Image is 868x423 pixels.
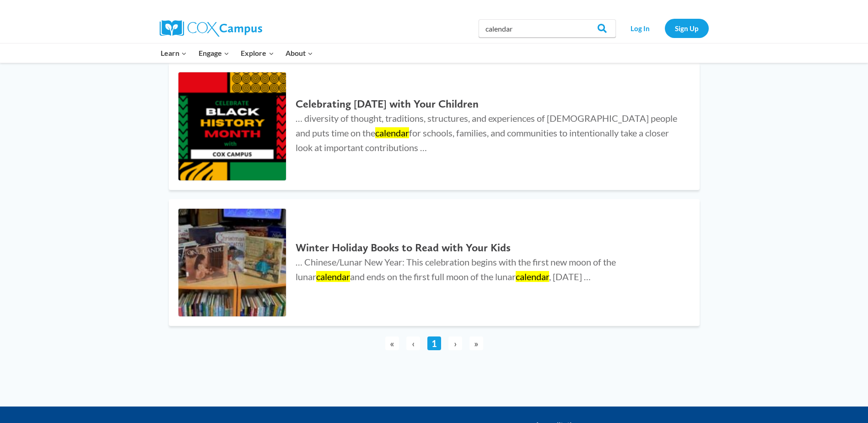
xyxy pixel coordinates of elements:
input: Search Cox Campus [479,19,616,38]
span: › [448,336,462,350]
nav: Primary Navigation [155,43,319,63]
mark: calendar [375,127,409,138]
h2: Winter Holiday Books to Read with Your Kids [296,241,681,255]
button: Child menu of Explore [235,43,280,63]
button: Child menu of Engage [193,43,235,63]
img: Cox Campus [160,20,262,37]
img: Winter Holiday Books to Read with Your Kids [178,209,286,317]
a: Celebrating Black History Month with Your Children Celebrating [DATE] with Your Children … divers... [169,63,700,190]
button: Child menu of Learn [155,43,193,63]
h2: Celebrating [DATE] with Your Children [296,98,681,111]
a: 1 [427,336,441,350]
a: Sign Up [665,19,709,38]
button: Child menu of About [280,43,319,63]
span: … Chinese/Lunar New Year: This celebration begins with the first new moon of the lunar and ends o... [296,256,616,282]
a: Log In [620,19,660,38]
img: Celebrating Black History Month with Your Children [178,72,286,180]
span: « [385,336,399,350]
mark: calendar [316,271,350,282]
span: » [469,336,483,350]
span: ‹ [406,336,420,350]
nav: Secondary Navigation [620,19,709,38]
span: … diversity of thought, traditions, structures, and experiences of [DEMOGRAPHIC_DATA] people and ... [296,113,677,153]
a: Winter Holiday Books to Read with Your Kids Winter Holiday Books to Read with Your Kids … Chinese... [169,199,700,326]
mark: calendar [516,271,549,282]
